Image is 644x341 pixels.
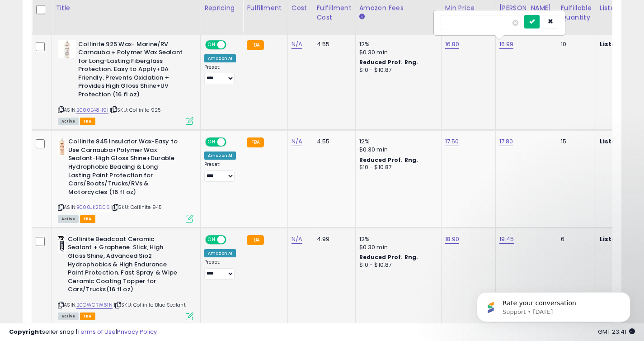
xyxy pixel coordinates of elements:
[204,259,236,279] div: Preset:
[9,327,42,336] strong: Copyright
[359,66,434,74] div: $10 - $10.87
[463,273,644,336] iframe: Intercom notifications message
[445,40,460,49] a: 16.80
[114,301,186,308] span: | SKU: Collinite Blue Sealant
[204,64,236,85] div: Preset:
[68,137,178,199] b: Collinite 845 Insulator Wax-Easy to Use Carnauba+Polymer Wax Sealant-High Gloss Shine+Durable Hyd...
[204,161,236,182] div: Preset:
[204,54,236,62] div: Amazon AI
[499,3,553,13] div: [PERSON_NAME]
[359,48,434,57] div: $0.30 min
[359,253,418,261] b: Reduced Prof. Rng.
[359,3,437,13] div: Amazon Fees
[291,3,309,13] div: Cost
[206,138,217,146] span: ON
[225,236,240,243] span: OFF
[317,3,352,22] div: Fulfillment Cost
[56,3,197,13] div: Title
[225,41,240,48] span: OFF
[58,235,66,253] img: 31Hv8ZPZakL._SL40_.jpg
[291,40,302,49] a: N/A
[561,137,589,146] div: 15
[359,243,434,251] div: $0.30 min
[499,137,513,146] a: 17.80
[247,137,263,147] small: FBA
[445,235,460,244] a: 18.90
[58,40,76,58] img: 41Jw5Y8PxOL._SL40_.jpg
[58,40,193,124] div: ASIN:
[247,3,283,13] div: Fulfillment
[359,40,434,48] div: 12%
[68,235,178,296] b: Collinite Beadcoat Ceramic Sealant + Graphene. Slick, High Gloss Shine, Advanced Sio2 Hydrophobic...
[600,235,641,243] b: Listed Price:
[58,137,193,222] div: ASIN:
[561,40,589,48] div: 10
[247,235,263,245] small: FBA
[58,215,79,223] span: All listings currently available for purchase on Amazon
[111,204,162,211] span: | SKU: Collinite 945
[247,40,263,50] small: FBA
[499,235,514,244] a: 19.45
[76,204,110,211] a: B000JK2D06
[58,137,66,156] img: 311OaYDNpbL._SL40_.jpg
[204,249,236,257] div: Amazon AI
[9,328,157,336] div: seller snap | |
[78,40,188,101] b: Collinite 925 Wax- Marine/RV Carnauba + Polymer Wax Sealant for Long-Lasting Fiberglass Protectio...
[76,106,108,114] a: B000E48H9I
[80,313,95,320] span: FBA
[204,152,236,160] div: Amazon AI
[359,146,434,154] div: $0.30 min
[600,40,641,48] b: Listed Price:
[77,327,116,336] a: Terms of Use
[58,118,79,125] span: All listings currently available for purchase on Amazon
[204,3,239,13] div: Repricing
[291,137,302,146] a: N/A
[499,40,514,49] a: 16.99
[206,41,217,48] span: ON
[359,13,365,21] small: Amazon Fees.
[225,138,240,146] span: OFF
[110,106,161,114] span: | SKU: Collinite 925
[561,235,589,243] div: 6
[359,235,434,243] div: 12%
[445,3,492,13] div: Min Price
[117,327,157,336] a: Privacy Policy
[317,137,348,146] div: 4.55
[58,313,79,320] span: All listings currently available for purchase on Amazon
[561,3,592,22] div: Fulfillable Quantity
[359,58,418,66] b: Reduced Prof. Rng.
[291,235,302,244] a: N/A
[359,156,418,164] b: Reduced Prof. Rng.
[80,215,95,223] span: FBA
[445,137,459,146] a: 17.50
[359,137,434,146] div: 12%
[317,235,348,243] div: 4.99
[359,261,434,269] div: $10 - $10.87
[317,40,348,48] div: 4.55
[80,118,95,125] span: FBA
[206,236,217,243] span: ON
[600,137,641,146] b: Listed Price:
[76,301,113,309] a: B0CWCRW61N
[359,164,434,171] div: $10 - $10.87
